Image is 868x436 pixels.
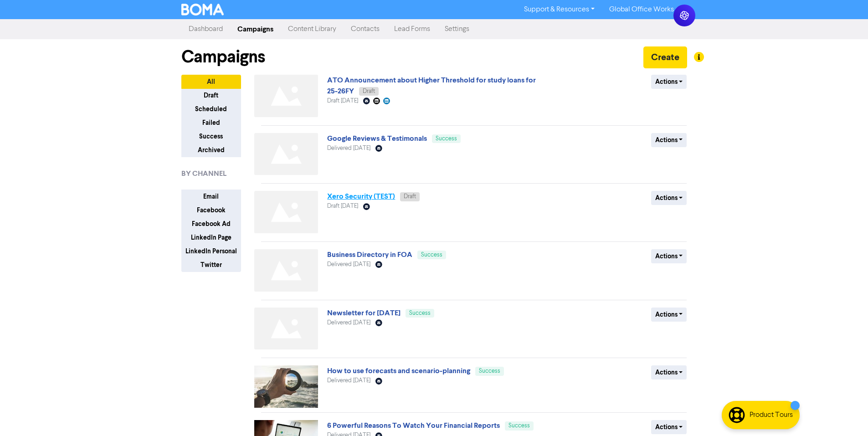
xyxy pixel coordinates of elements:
button: Actions [651,420,687,434]
span: Draft [404,194,416,200]
a: ATO Announcement about Higher Threshold for study loans for 25-26FY [327,76,536,96]
a: Xero Security (TEST) [327,192,395,201]
button: All [181,75,241,89]
button: Failed [181,116,241,130]
span: Success [421,252,442,258]
h1: Campaigns [181,46,265,67]
span: Success [409,310,431,316]
a: Support & Resources [517,2,602,17]
a: Newsletter for [DATE] [327,308,401,318]
a: Global Office Works [602,2,687,17]
span: Delivered [DATE] [327,145,370,151]
button: Twitter [181,258,241,272]
button: Create [643,46,687,68]
a: Settings [437,20,477,38]
img: BOMA Logo [181,4,224,15]
span: Delivered [DATE] [327,320,370,326]
button: Success [181,129,241,144]
span: Draft [DATE] [327,98,358,104]
button: LinkedIn Personal [181,244,241,258]
a: Campaigns [230,20,281,38]
img: Not found [254,308,318,350]
button: Actions [651,75,687,89]
button: Actions [651,133,687,147]
img: Not found [254,75,318,117]
button: Facebook Ad [181,217,241,231]
span: Success [508,423,530,429]
button: Scheduled [181,102,241,116]
button: Actions [651,308,687,322]
a: 6 Powerful Reasons To Watch Your Financial Reports [327,421,500,430]
span: Delivered [DATE] [327,262,370,267]
a: Google Reviews & Testimonals [327,134,427,143]
button: Email [181,190,241,204]
a: How to use forecasts and scenario-planning [327,366,470,375]
img: Not found [254,249,318,292]
span: Delivered [DATE] [327,378,370,384]
span: Draft [363,88,375,94]
span: Success [479,368,500,374]
img: Not found [254,191,318,233]
a: Dashboard [181,20,230,38]
iframe: Chat Widget [822,392,868,436]
button: Facebook [181,203,241,217]
img: Not found [254,133,318,175]
button: Actions [651,249,687,263]
a: Lead Forms [387,20,437,38]
img: image_1758594195952.jpg [254,365,318,408]
button: LinkedIn Page [181,231,241,245]
span: Success [436,136,457,142]
button: Archived [181,143,241,157]
span: BY CHANNEL [181,168,226,179]
button: Draft [181,88,241,103]
a: Business Directory in FOA [327,250,412,259]
span: Draft [DATE] [327,203,358,209]
a: Contacts [344,20,387,38]
a: Content Library [281,20,344,38]
button: Actions [651,365,687,380]
button: Actions [651,191,687,205]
